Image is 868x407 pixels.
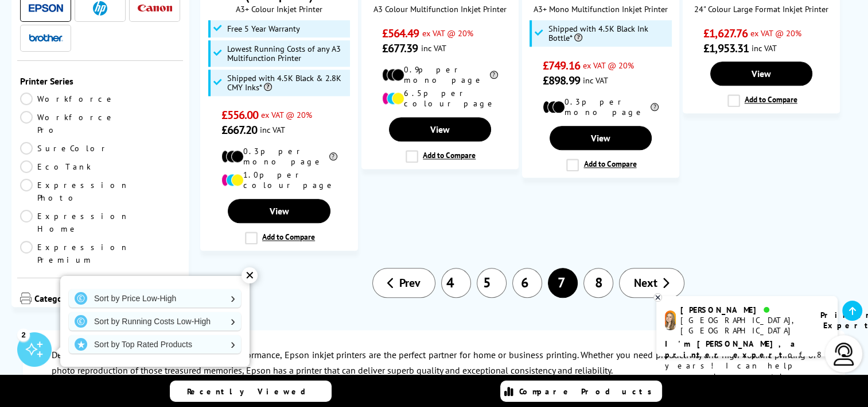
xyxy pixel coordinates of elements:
span: inc VAT [752,43,777,53]
label: Add to Compare [406,150,476,163]
img: Brother [29,34,63,42]
p: of 8 years! I can help you choose the right product [665,339,829,393]
label: Add to Compare [727,94,797,107]
span: ex VAT @ 20% [750,28,801,39]
span: 24" Colour Large Format Inkjet Printer [689,3,834,14]
label: Add to Compare [245,232,315,244]
a: HP [83,1,118,16]
span: Shipped with 4.5K Black & 2.8K CMY Inks* [227,74,347,92]
a: EcoTank [20,160,100,173]
span: Compare Products [519,386,658,397]
div: [GEOGRAPHIC_DATA], [GEOGRAPHIC_DATA] [680,315,806,336]
span: ex VAT @ 20% [422,28,473,39]
span: Free 5 Year Warranty [227,24,300,33]
li: 0.3p per mono page [543,97,659,117]
span: £1,953.31 [703,41,749,56]
li: 1.0p per colour page [221,170,337,190]
span: £677.39 [382,41,418,56]
img: amy-livechat.png [665,310,676,331]
a: Epson [29,1,63,16]
a: Canon [138,1,172,16]
a: 4 [441,268,471,298]
span: inc VAT [421,43,446,53]
span: Prev [399,275,421,290]
a: Prev [372,268,435,298]
span: ex VAT @ 20% [583,60,634,71]
span: £898.99 [543,73,580,88]
span: Printer Series [20,75,180,87]
img: Canon [138,5,172,12]
b: I'm [PERSON_NAME], a printer expert [665,339,799,360]
span: £564.49 [382,26,419,41]
a: 5 [477,268,507,298]
a: Sort by Running Costs Low-High [69,312,241,331]
span: A3+ Mono Multifunction Inkjet Printer [528,3,673,14]
li: 0.3p per mono page [221,146,337,167]
a: Sort by Top Rated Products [69,335,241,354]
a: Recently Viewed [170,381,332,402]
span: Next [634,275,657,290]
img: Category [20,293,32,304]
a: Brother [29,31,63,45]
span: A3 Colour Multifunction Inkjet Printer [368,3,512,14]
li: 0.9p per mono page [382,64,498,85]
span: Recently Viewed [187,386,317,397]
a: Expression Premium [20,241,129,266]
a: Expression Photo [20,179,129,204]
a: Workforce Pro [20,111,115,136]
div: 2 [17,328,30,341]
span: Lowest Running Costs of any A3 Multifunction Printer [227,44,347,63]
a: View [550,126,652,150]
span: inc VAT [260,124,285,135]
a: View [389,117,491,141]
a: SureColor [20,142,110,155]
img: Epson [29,4,63,13]
img: HP [93,1,107,16]
a: Workforce [20,93,115,105]
span: inc VAT [583,75,608,86]
span: £1,627.76 [703,26,748,41]
span: £749.16 [543,58,580,73]
div: [PERSON_NAME] [680,305,806,315]
a: View [228,199,330,223]
span: A3+ Colour Inkjet Printer [207,3,351,14]
span: Shipped with 4.5K Black Ink Bottle* [548,24,668,43]
span: £667.20 [221,122,258,137]
div: ✕ [242,267,258,283]
a: 8 [583,268,613,298]
span: ex VAT @ 20% [261,109,312,120]
a: Sort by Price Low-High [69,289,241,308]
a: Compare Products [500,381,662,402]
label: Add to Compare [566,159,636,171]
a: 6 [512,268,542,298]
img: user-headset-light.svg [832,343,855,366]
span: Category [34,293,180,306]
p: Designed for simplicity of use and incredible performance, Epson inkjet printers are the perfect ... [52,347,816,378]
a: Next [619,268,684,298]
a: Expression Home [20,210,129,235]
li: 6.5p per colour page [382,88,498,109]
a: View [710,62,812,86]
span: £556.00 [221,107,259,122]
